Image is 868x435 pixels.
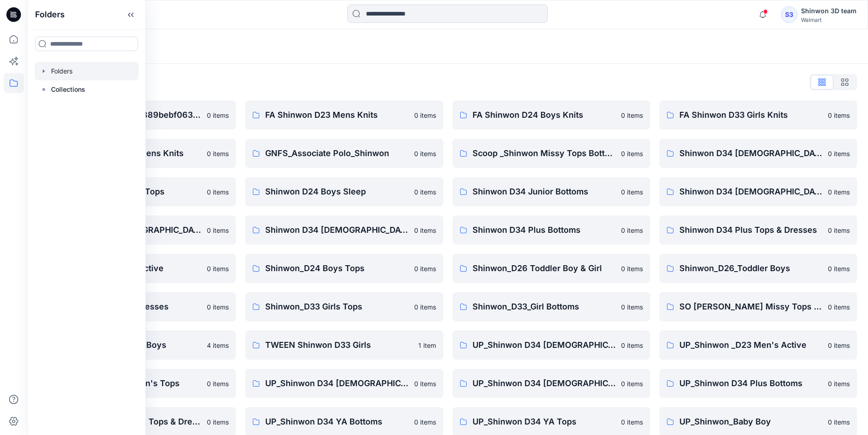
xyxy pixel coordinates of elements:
[245,330,443,360] a: TWEEN Shinwon D33 Girls1 item
[659,139,857,168] a: Shinwon D34 [DEMOGRAPHIC_DATA] Knit Tops0 items
[621,110,643,120] p: 0 items
[473,377,616,390] p: UP_Shinwon D34 [DEMOGRAPHIC_DATA] Dresses
[621,417,643,427] p: 0 items
[265,415,408,428] p: UP_Shinwon D34 YA Bottoms
[621,379,643,388] p: 0 items
[265,109,408,121] p: FA Shinwon D23 Mens Knits
[659,100,857,130] a: FA Shinwon D33 Girls Knits0 items
[621,187,643,197] p: 0 items
[207,264,229,273] p: 0 items
[414,149,436,158] p: 0 items
[207,417,229,427] p: 0 items
[679,109,822,121] p: FA Shinwon D33 Girls Knits
[659,292,857,321] a: SO [PERSON_NAME] Missy Tops Bottom Dress0 items
[473,262,616,275] p: Shinwon_D26 Toddler Boy & Girl
[659,369,857,398] a: UP_Shinwon D34 Plus Bottoms0 items
[828,110,850,120] p: 0 items
[659,254,857,283] a: Shinwon_D26_Toddler Boys0 items
[265,185,408,198] p: Shinwon D24 Boys Sleep
[414,302,436,312] p: 0 items
[828,149,850,158] p: 0 items
[473,147,616,160] p: Scoop _Shinwon Missy Tops Bottoms Dress
[781,6,797,23] div: S3
[452,177,650,206] a: Shinwon D34 Junior Bottoms0 items
[452,215,650,245] a: Shinwon D34 Plus Bottoms0 items
[659,215,857,245] a: Shinwon D34 Plus Tops & Dresses0 items
[51,84,85,95] p: Collections
[452,292,650,321] a: Shinwon_D33_Girl Bottoms0 items
[679,415,822,428] p: UP_Shinwon_Baby Boy
[265,377,408,390] p: UP_Shinwon D34 [DEMOGRAPHIC_DATA] Bottoms
[621,302,643,312] p: 0 items
[265,224,408,236] p: Shinwon D34 [DEMOGRAPHIC_DATA] Dresses
[828,225,850,235] p: 0 items
[679,339,822,351] p: UP_Shinwon _D23 Men's Active
[245,215,443,245] a: Shinwon D34 [DEMOGRAPHIC_DATA] Dresses0 items
[679,300,822,313] p: SO [PERSON_NAME] Missy Tops Bottom Dress
[245,139,443,168] a: GNFS_Associate Polo_Shinwon0 items
[679,262,822,275] p: Shinwon_D26_Toddler Boys
[265,300,408,313] p: Shinwon_D33 Girls Tops
[245,292,443,321] a: Shinwon_D33 Girls Tops0 items
[245,369,443,398] a: UP_Shinwon D34 [DEMOGRAPHIC_DATA] Bottoms0 items
[265,147,408,160] p: GNFS_Associate Polo_Shinwon
[801,16,857,23] div: Walmart
[828,187,850,197] p: 0 items
[207,379,229,388] p: 0 items
[621,149,643,158] p: 0 items
[207,302,229,312] p: 0 items
[679,377,822,390] p: UP_Shinwon D34 Plus Bottoms
[245,177,443,206] a: Shinwon D24 Boys Sleep0 items
[414,187,436,197] p: 0 items
[452,139,650,168] a: Scoop _Shinwon Missy Tops Bottoms Dress0 items
[473,109,616,121] p: FA Shinwon D24 Boys Knits
[828,417,850,427] p: 0 items
[207,225,229,235] p: 0 items
[828,302,850,312] p: 0 items
[621,264,643,273] p: 0 items
[452,330,650,360] a: UP_Shinwon D34 [DEMOGRAPHIC_DATA] Knit Tops0 items
[679,185,822,198] p: Shinwon D34 [DEMOGRAPHIC_DATA] Active
[659,330,857,360] a: UP_Shinwon _D23 Men's Active0 items
[452,254,650,283] a: Shinwon_D26 Toddler Boy & Girl0 items
[414,417,436,427] p: 0 items
[207,149,229,158] p: 0 items
[414,379,436,388] p: 0 items
[414,225,436,235] p: 0 items
[473,415,616,428] p: UP_Shinwon D34 YA Tops
[473,185,616,198] p: Shinwon D34 Junior Bottoms
[828,341,850,350] p: 0 items
[828,264,850,273] p: 0 items
[452,100,650,130] a: FA Shinwon D24 Boys Knits0 items
[414,110,436,120] p: 0 items
[621,341,643,350] p: 0 items
[452,369,650,398] a: UP_Shinwon D34 [DEMOGRAPHIC_DATA] Dresses0 items
[245,254,443,283] a: Shinwon_D24 Boys Tops0 items
[265,262,408,275] p: Shinwon_D24 Boys Tops
[207,341,229,350] p: 4 items
[473,339,616,351] p: UP_Shinwon D34 [DEMOGRAPHIC_DATA] Knit Tops
[621,225,643,235] p: 0 items
[414,264,436,273] p: 0 items
[265,339,412,351] p: TWEEN Shinwon D33 Girls
[207,187,229,197] p: 0 items
[659,177,857,206] a: Shinwon D34 [DEMOGRAPHIC_DATA] Active0 items
[828,379,850,388] p: 0 items
[679,147,822,160] p: Shinwon D34 [DEMOGRAPHIC_DATA] Knit Tops
[473,300,616,313] p: Shinwon_D33_Girl Bottoms
[801,5,857,16] div: Shinwon 3D team
[418,341,436,350] p: 1 item
[473,224,616,236] p: Shinwon D34 Plus Bottoms
[207,110,229,120] p: 0 items
[679,224,822,236] p: Shinwon D34 Plus Tops & Dresses
[245,100,443,130] a: FA Shinwon D23 Mens Knits0 items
